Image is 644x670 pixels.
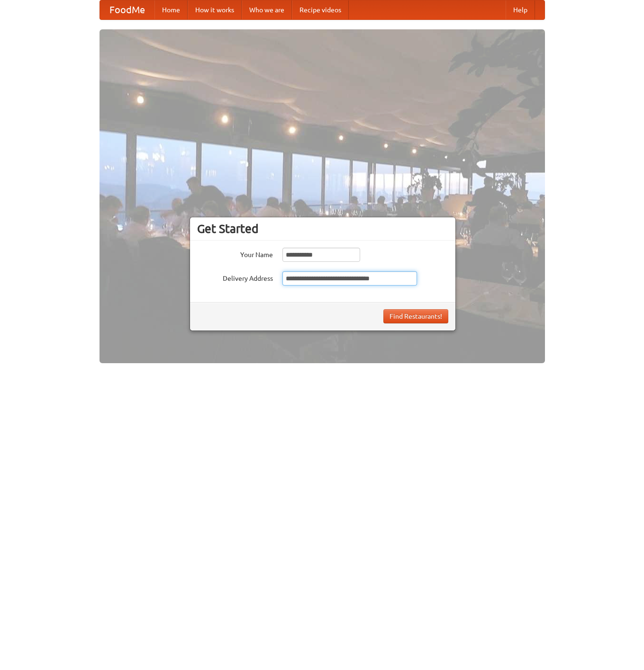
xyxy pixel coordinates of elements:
a: Home [154,0,188,19]
label: Delivery Address [197,271,273,283]
h3: Get Started [197,222,448,236]
a: FoodMe [100,0,154,19]
a: How it works [188,0,242,19]
a: Who we are [242,0,292,19]
label: Your Name [197,248,273,259]
button: Find Restaurants! [383,309,448,323]
a: Help [506,0,535,19]
a: Recipe videos [292,0,349,19]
